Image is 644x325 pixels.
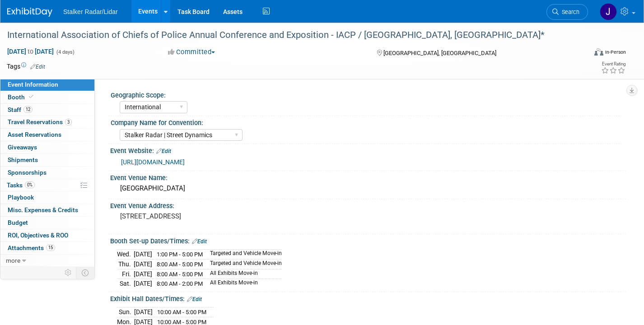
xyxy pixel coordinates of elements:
[559,9,579,15] span: Search
[601,62,625,66] div: Event Rating
[7,181,35,189] span: Tasks
[110,199,626,210] div: Event Venue Address:
[8,219,28,226] span: Budget
[26,48,35,55] span: to
[134,259,152,269] td: [DATE]
[117,259,134,269] td: Thu.
[134,269,152,279] td: [DATE]
[46,244,55,251] span: 15
[110,234,626,246] div: Booth Set-up Dates/Times:
[4,27,573,43] div: International Association of Chiefs of Police Annual Conference and Exposition - IACP / [GEOGRAPH...
[0,167,94,179] a: Sponsorships
[8,81,58,88] span: Event Information
[8,244,55,251] span: Attachments
[0,255,94,267] a: more
[25,181,35,188] span: 0%
[8,156,38,163] span: Shipments
[546,4,588,20] a: Search
[110,144,626,156] div: Event Website:
[117,250,134,260] td: Wed.
[117,279,134,288] td: Sat.
[8,206,78,214] span: Misc. Expenses & Credits
[120,212,315,220] pre: [STREET_ADDRESS]
[7,47,54,56] span: [DATE] [DATE]
[117,181,619,195] div: [GEOGRAPHIC_DATA]
[29,94,33,99] i: Booth reservation complete
[7,62,45,71] td: Tags
[0,154,94,166] a: Shipments
[0,191,94,204] a: Playbook
[6,257,20,264] span: more
[534,47,626,60] div: Event Format
[134,307,153,317] td: [DATE]
[117,307,134,317] td: Sun.
[0,141,94,153] a: Giveaways
[157,251,203,258] span: 1:00 PM - 5:00 PM
[187,296,202,302] a: Edit
[205,279,282,288] td: All Exhibits Move-in
[30,64,45,70] a: Edit
[157,261,203,268] span: 8:00 AM - 5:00 PM
[111,116,622,127] div: Company Name for Convention:
[0,242,94,254] a: Attachments15
[0,204,94,216] a: Misc. Expenses & Credits
[8,232,68,239] span: ROI, Objectives & ROO
[0,217,94,229] a: Budget
[8,106,33,113] span: Staff
[192,238,207,245] a: Edit
[63,8,118,15] span: Stalker Radar/Lidar
[0,79,94,91] a: Event Information
[111,88,622,100] div: Geographic Scope:
[8,194,34,201] span: Playbook
[383,50,496,56] span: [GEOGRAPHIC_DATA], [GEOGRAPHIC_DATA]
[56,49,75,55] span: (4 days)
[110,292,626,304] div: Exhibit Hall Dates/Times:
[117,269,134,279] td: Fri.
[8,118,72,125] span: Travel Reservations
[205,269,282,279] td: All Exhibits Move-in
[0,91,94,103] a: Booth
[121,158,185,166] a: [URL][DOMAIN_NAME]
[8,131,61,138] span: Asset Reservations
[157,271,203,278] span: 8:00 AM - 5:00 PM
[65,119,72,125] span: 3
[8,144,37,151] span: Giveaways
[76,267,95,279] td: Toggle Event Tabs
[61,267,76,279] td: Personalize Event Tab Strip
[594,48,603,56] img: Format-Inperson.png
[156,148,171,154] a: Edit
[157,309,206,316] span: 10:00 AM - 5:00 PM
[0,116,94,128] a: Travel Reservations3
[134,279,152,288] td: [DATE]
[0,104,94,116] a: Staff12
[157,280,203,287] span: 8:00 AM - 2:00 PM
[110,171,626,182] div: Event Venue Name:
[23,106,33,113] span: 12
[8,169,47,176] span: Sponsorships
[600,3,617,20] img: John Kestel
[605,49,626,56] div: In-Person
[0,129,94,141] a: Asset Reservations
[134,250,152,260] td: [DATE]
[165,47,219,57] button: Committed
[0,179,94,191] a: Tasks0%
[8,93,35,101] span: Booth
[7,8,52,17] img: ExhibitDay
[205,259,282,269] td: Targeted and Vehicle Move-in
[205,250,282,260] td: Targeted and Vehicle Move-in
[0,229,94,241] a: ROI, Objectives & ROO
